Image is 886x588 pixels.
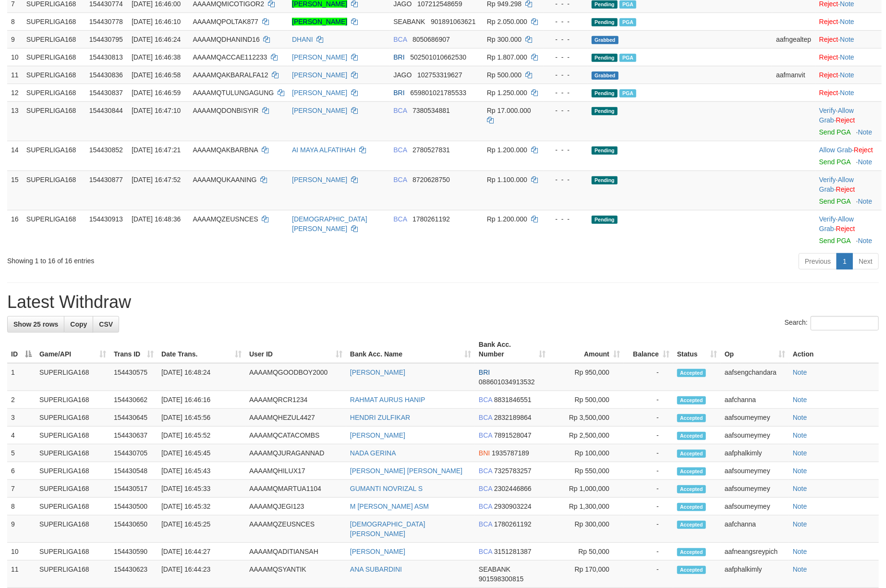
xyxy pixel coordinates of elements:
[393,36,407,43] span: BCA
[292,89,347,97] a: [PERSON_NAME]
[7,171,23,210] td: 15
[819,18,838,25] a: Reject
[793,449,807,457] a: Note
[819,107,854,124] span: ·
[132,176,181,184] span: [DATE] 16:47:52
[819,158,850,166] a: Send PGA
[132,53,181,61] span: [DATE] 16:46:38
[431,18,475,25] span: Copy 901891063621 to clipboard
[110,363,158,391] td: 154430575
[487,107,531,114] span: Rp 17.000.000
[549,409,624,427] td: Rp 3,500,000
[350,431,405,439] a: [PERSON_NAME]
[721,480,789,498] td: aafsoumeymey
[64,316,93,332] a: Copy
[479,414,492,421] span: BCA
[393,53,404,61] span: BRI
[158,480,245,498] td: [DATE] 16:45:33
[815,66,882,84] td: ·
[89,89,123,97] span: 154430837
[7,84,23,101] td: 12
[494,502,532,510] span: Copy 2930903224 to clipboard
[619,18,636,26] span: Marked by aafsengchandara
[110,336,158,363] th: Trans ID: activate to sort column ascending
[132,215,181,223] span: [DATE] 16:48:36
[677,369,706,377] span: Accepted
[393,71,412,79] span: JAGO
[677,503,706,511] span: Accepted
[132,18,181,25] span: [DATE] 16:46:10
[7,409,36,427] td: 3
[36,427,110,444] td: SUPERLIGA168
[7,12,23,30] td: 8
[23,48,85,66] td: SUPERLIGA168
[819,176,836,184] a: Verify
[479,467,492,475] span: BCA
[132,107,181,114] span: [DATE] 16:47:10
[721,363,789,391] td: aafsengchandara
[819,107,854,124] a: Allow Grab
[819,107,836,114] a: Verify
[721,427,789,444] td: aafsoumeymey
[7,391,36,409] td: 2
[836,185,855,193] a: Reject
[93,316,119,332] a: CSV
[89,18,123,25] span: 154430778
[89,215,123,223] span: 154430913
[592,216,618,224] span: Pending
[479,396,492,404] span: BCA
[350,548,405,555] a: [PERSON_NAME]
[7,101,23,141] td: 13
[624,444,673,462] td: -
[36,543,110,561] td: SUPERLIGA168
[592,18,618,26] span: Pending
[292,146,355,154] a: AI MAYA ALFATIHAH
[13,320,58,328] span: Show 25 rows
[721,444,789,462] td: aafphalkimly
[292,18,347,25] a: [PERSON_NAME]
[23,210,85,249] td: SUPERLIGA168
[547,106,584,115] div: - - -
[837,253,853,269] a: 1
[479,449,490,457] span: BNI
[547,145,584,155] div: - - -
[624,427,673,444] td: -
[7,543,36,561] td: 10
[772,66,815,84] td: aafmanvit
[7,444,36,462] td: 5
[158,515,245,543] td: [DATE] 16:45:25
[815,101,882,141] td: · ·
[350,414,410,421] a: HENDRI ZULFIKAR
[110,444,158,462] td: 154430705
[592,72,619,80] span: Grabbed
[89,53,123,61] span: 154430813
[819,215,854,233] span: ·
[7,427,36,444] td: 4
[819,215,836,223] a: Verify
[393,89,404,97] span: BRI
[549,336,624,363] th: Amount: activate to sort column ascending
[852,253,879,269] a: Next
[673,336,721,363] th: Status: activate to sort column ascending
[592,176,618,184] span: Pending
[110,462,158,480] td: 154430548
[547,214,584,224] div: - - -
[811,316,879,331] input: Search:
[487,36,522,43] span: Rp 300.000
[110,427,158,444] td: 154430637
[350,449,396,457] a: NADA GERINA
[23,66,85,84] td: SUPERLIGA168
[7,293,879,312] h1: Latest Withdraw
[36,480,110,498] td: SUPERLIGA168
[819,89,838,97] a: Reject
[36,515,110,543] td: SUPERLIGA168
[549,427,624,444] td: Rp 2,500,000
[815,12,882,30] td: ·
[721,498,789,515] td: aafsoumeymey
[793,548,807,555] a: Note
[494,485,532,492] span: Copy 2302446866 to clipboard
[677,485,706,493] span: Accepted
[89,176,123,184] span: 154430877
[793,396,807,404] a: Note
[110,409,158,427] td: 154430645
